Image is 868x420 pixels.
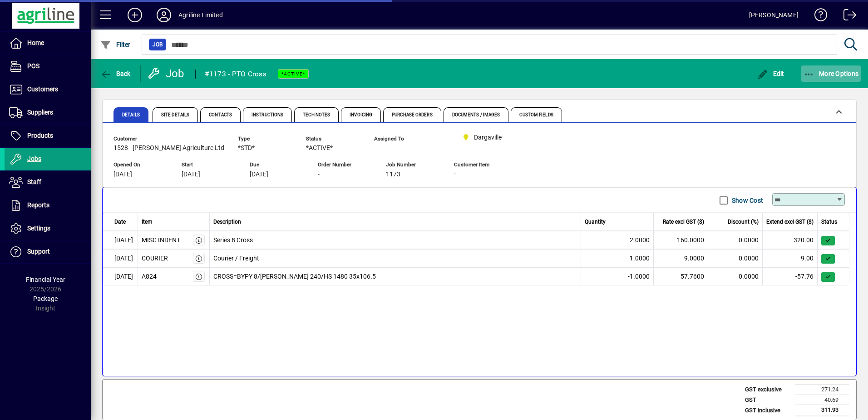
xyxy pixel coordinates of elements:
td: 57.7600 [654,267,708,285]
span: - [374,145,376,152]
span: Quantity [585,218,606,226]
span: More Options [804,70,859,77]
a: Support [5,240,91,263]
span: Home [27,39,44,46]
span: Type [238,136,292,142]
span: 2.0000 [630,235,650,245]
td: -57.76 [763,267,818,285]
span: Products [27,132,53,139]
span: Rate excl GST ($) [663,218,704,226]
span: - [454,170,456,178]
span: Extend excl GST ($) [766,218,814,226]
span: Order Number [318,162,372,168]
span: Discount (%) [728,218,759,226]
td: GST [740,395,795,405]
td: GST inclusive [740,405,795,416]
div: A824 [142,272,157,281]
span: 1.0000 [630,254,650,263]
span: Documents / Images [452,113,500,117]
a: Settings [5,217,91,240]
span: Status [306,136,360,142]
span: 1173 [386,171,400,178]
td: 160.0000 [654,231,708,249]
span: Job Number [386,162,440,168]
td: 0.0000 [708,249,763,267]
span: Status [821,218,837,226]
div: Agriline Limited [178,8,223,22]
span: Filter [100,41,131,48]
td: 311.93 [795,405,849,416]
a: Suppliers [5,101,91,124]
span: Customers [27,85,58,93]
td: [DATE] [103,231,138,249]
td: GST exclusive [740,385,795,395]
div: [PERSON_NAME] [749,8,799,22]
span: Description [213,218,241,226]
div: #1173 - PTO Cross [205,67,266,81]
span: Site Details [161,113,189,117]
span: Customer [113,136,224,142]
app-page-header-button: Back [91,65,141,82]
span: Item [142,218,153,226]
span: Details [122,113,140,117]
span: 1528 - [PERSON_NAME] Agriculture Ltd [113,145,224,152]
span: - [318,171,320,178]
span: Due [250,162,304,168]
a: Knowledge Base [808,2,828,31]
span: Purchase Orders [392,113,433,117]
button: Filter [98,36,133,53]
button: Add [120,7,149,23]
span: Dargaville [474,133,502,142]
button: Edit [755,65,787,82]
span: Settings [27,225,50,232]
span: Edit [757,70,784,77]
span: POS [27,62,39,70]
button: Back [98,65,133,82]
td: 320.00 [763,231,818,249]
td: [DATE] [103,267,138,285]
span: Back [100,70,131,77]
span: Package [33,295,58,302]
td: Series 8 Cross [210,231,582,249]
div: Job [148,66,186,81]
a: Products [5,125,91,147]
span: Jobs [27,155,41,162]
td: Courier / Freight [210,249,582,267]
button: Profile [149,7,178,23]
span: [DATE] [182,171,200,178]
td: 9.00 [763,249,818,267]
td: 9.0000 [654,249,708,267]
button: More Options [801,65,861,82]
span: Financial Year [26,276,65,283]
span: [DATE] [113,171,132,178]
span: Support [27,248,50,255]
span: Start [182,162,236,168]
span: -1.0000 [628,272,650,281]
span: Invoicing [350,113,372,117]
td: 40.69 [795,395,849,405]
span: Instructions [252,113,283,117]
span: Contacts [209,113,232,117]
span: Customer Item [454,162,508,168]
td: 0.0000 [708,231,763,249]
a: Customers [5,78,91,101]
a: Staff [5,171,91,194]
span: Dargaville [459,132,518,143]
span: Custom Fields [519,113,553,117]
span: Staff [27,178,41,185]
a: Home [5,32,91,55]
span: Opened On [113,162,168,168]
span: Reports [27,201,49,209]
span: Suppliers [27,109,53,116]
td: CROSS=BYPY 8/[PERSON_NAME] 240/HS 1480 35x106.5 [210,267,582,285]
a: Reports [5,194,91,217]
td: 0.0000 [708,267,763,285]
a: POS [5,55,91,78]
a: Logout [837,2,857,31]
span: Tech Notes [303,113,330,117]
td: [DATE] [103,249,138,267]
td: 271.24 [795,385,849,395]
span: Assigned To [374,136,429,142]
label: Show Cost [730,196,763,205]
span: [DATE] [250,171,268,178]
